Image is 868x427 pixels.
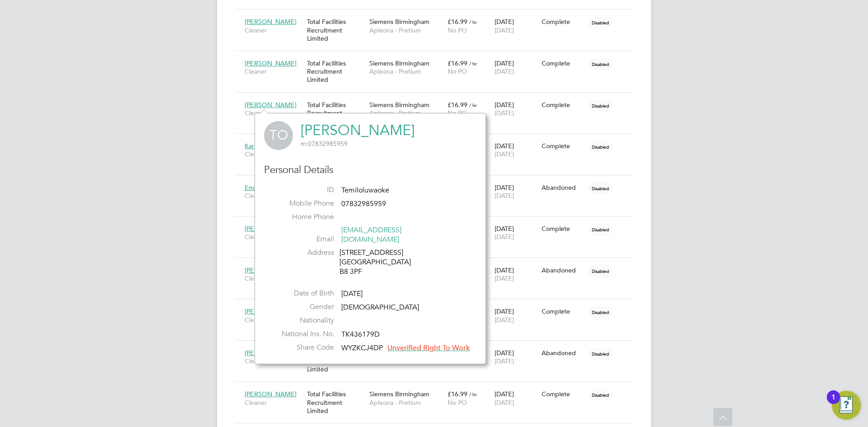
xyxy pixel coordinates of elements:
[492,179,539,204] div: [DATE]
[264,164,476,177] h3: Personal Details
[542,266,584,274] div: Abandoned
[588,58,613,70] span: Disabled
[245,225,297,233] span: [PERSON_NAME]
[542,225,584,233] div: Complete
[242,385,633,393] a: [PERSON_NAME]CleanerTotal Facilities Recruitment LimitedSiemens BirminghamApleona - Pretium£16.99...
[495,26,514,34] span: [DATE]
[245,274,302,282] span: Cleaner
[588,389,613,401] span: Disabled
[448,101,467,109] span: £16.99
[495,357,514,365] span: [DATE]
[245,18,297,26] span: [PERSON_NAME]
[542,349,584,357] div: Abandoned
[271,343,334,352] label: Share Code
[340,248,425,276] div: [STREET_ADDRESS] [GEOGRAPHIC_DATA] B8 3PF
[242,302,633,310] a: [PERSON_NAME]CleanerTotal Facilities Recruitment LimitedSiemens BirminghamApleona - Pretium£16.99...
[301,140,308,148] span: m:
[245,109,302,117] span: Cleaner
[469,391,477,398] span: / hr
[492,13,539,38] div: [DATE]
[588,100,613,112] span: Disabled
[245,399,302,407] span: Cleaner
[542,390,584,398] div: Complete
[245,101,297,109] span: [PERSON_NAME]
[369,101,429,109] span: Siemens Birmingham
[245,59,297,67] span: [PERSON_NAME]
[448,390,467,398] span: £16.99
[305,13,367,47] div: Total Facilities Recruitment Limited
[492,262,539,287] div: [DATE]
[245,390,297,398] span: [PERSON_NAME]
[588,17,613,28] span: Disabled
[245,142,277,150] span: Karuna K C
[242,344,633,352] a: [PERSON_NAME]CleanerTotal Facilities Recruitment LimitedSiemens BirminghamApleona - Pretium£16.99...
[301,122,415,139] a: [PERSON_NAME]
[495,233,514,241] span: [DATE]
[448,399,467,407] span: No PO
[387,343,470,352] span: Unverified Right To Work
[448,26,467,34] span: No PO
[495,192,514,200] span: [DATE]
[542,183,584,192] div: Abandoned
[271,185,334,195] label: ID
[305,96,367,130] div: Total Facilities Recruitment Limited
[831,397,835,409] div: 1
[341,186,389,195] span: Temiloluwaoke
[245,266,297,274] span: [PERSON_NAME]
[242,96,633,103] a: [PERSON_NAME]CleanerTotal Facilities Recruitment LimitedSiemens BirminghamApleona - Pretium£16.99...
[542,307,584,315] div: Complete
[448,67,467,75] span: No PO
[369,67,443,75] span: Apleona - Pretium
[305,385,367,419] div: Total Facilities Recruitment Limited
[492,220,539,245] div: [DATE]
[448,18,467,26] span: £16.99
[492,55,539,80] div: [DATE]
[469,60,477,67] span: / hr
[588,265,613,277] span: Disabled
[492,137,539,163] div: [DATE]
[542,59,584,67] div: Complete
[369,59,429,67] span: Siemens Birmingham
[242,178,633,186] a: Endurance Effion…CleanerTotal Facilities Recruitment LimitedSiemens BirminghamApleona - Pretium£1...
[495,399,514,407] span: [DATE]
[369,18,429,26] span: Siemens Birmingham
[495,150,514,158] span: [DATE]
[271,199,334,208] label: Mobile Phone
[264,121,293,150] span: TO
[495,109,514,117] span: [DATE]
[271,212,334,222] label: Home Phone
[245,183,301,192] span: Endurance Effion…
[245,357,302,365] span: Cleaner
[448,109,467,117] span: No PO
[245,316,302,324] span: Cleaner
[341,330,380,339] span: TK436179D
[492,385,539,411] div: [DATE]
[832,391,861,420] button: Open Resource Center, 1 new notification
[341,225,401,244] a: [EMAIL_ADDRESS][DOMAIN_NAME]
[369,109,443,117] span: Apleona - Pretium
[245,233,302,241] span: Cleaner
[542,101,584,109] div: Complete
[469,102,477,108] span: / hr
[271,302,334,312] label: Gender
[341,303,419,312] span: [DEMOGRAPHIC_DATA]
[369,26,443,34] span: Apleona - Pretium
[495,274,514,282] span: [DATE]
[542,18,584,26] div: Complete
[245,307,297,315] span: [PERSON_NAME]
[271,235,334,244] label: Email
[242,137,633,145] a: Karuna K CCleanerTotal Facilities Recruitment LimitedSiemens BirminghamApleona - Pretium£16.99 / ...
[242,261,633,269] a: [PERSON_NAME]CleanerTotal Facilities Recruitment LimitedSiemens BirminghamApleona - Pretium£16.99...
[588,141,613,153] span: Disabled
[245,26,302,34] span: Cleaner
[369,390,429,398] span: Siemens Birmingham
[305,55,367,89] div: Total Facilities Recruitment Limited
[242,54,633,62] a: [PERSON_NAME]CleanerTotal Facilities Recruitment LimitedSiemens BirminghamApleona - Pretium£16.99...
[245,192,302,200] span: Cleaner
[271,329,334,339] label: National Ins. No.
[341,343,383,352] span: WYZKCJ4DP
[369,399,443,407] span: Apleona - Pretium
[245,150,302,158] span: Cleaner
[588,183,613,194] span: Disabled
[495,67,514,75] span: [DATE]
